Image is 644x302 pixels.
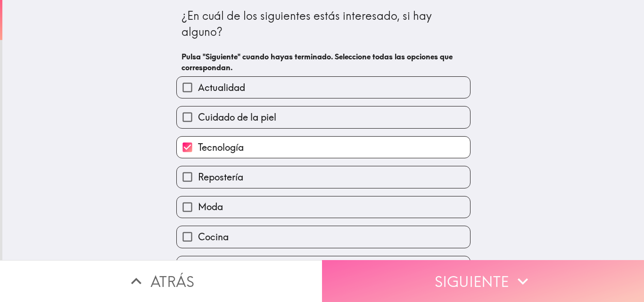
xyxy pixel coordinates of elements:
span: Actualidad [198,81,245,94]
button: Cocina [177,226,470,247]
button: Actualidad [177,77,470,98]
span: Cuidado de la piel [198,111,276,124]
span: Cocina [198,230,229,244]
button: Cuidado de la piel [177,106,470,128]
button: Tecnología [177,137,470,158]
div: ¿En cuál de los siguientes estás interesado, si hay alguno? [182,8,465,40]
h6: Pulsa "Siguiente" cuando hayas terminado. Seleccione todas las opciones que correspondan. [182,51,465,73]
button: Repostería [177,166,470,188]
span: Repostería [198,171,243,184]
span: Moda [198,200,223,213]
span: Tecnología [198,141,244,154]
button: Moda [177,196,470,218]
button: Siguiente [322,260,644,302]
